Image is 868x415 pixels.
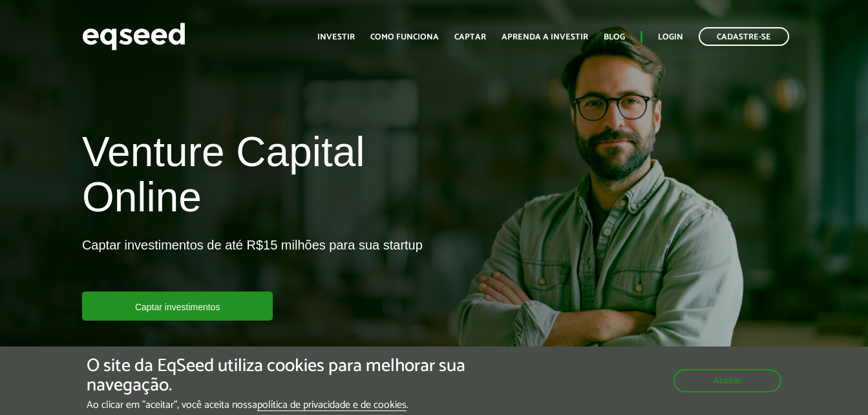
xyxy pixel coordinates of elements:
[82,292,273,321] a: Captar investimentos
[673,369,781,392] button: Aceitar
[604,33,625,41] a: Blog
[502,33,588,41] a: Aprenda a investir
[82,129,425,227] h1: Venture Capital Online
[454,33,486,41] a: Captar
[87,356,503,396] h5: O site da EqSeed utiliza cookies para melhorar sua navegação.
[370,33,439,41] a: Como funciona
[82,237,423,292] p: Captar investimentos de até R$15 milhões para sua startup
[317,33,355,41] a: Investir
[257,400,407,411] a: política de privacidade e de cookies
[87,399,503,411] p: Ao clicar em "aceitar", você aceita nossa .
[658,33,683,41] a: Login
[82,19,185,54] img: EqSeed
[699,27,789,46] a: Cadastre-se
